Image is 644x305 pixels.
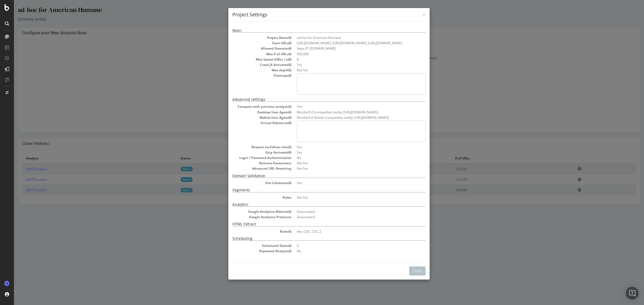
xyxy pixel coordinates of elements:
[218,155,277,160] dt: Login / Password Authentication
[218,181,277,185] dt: Site Validation
[218,104,277,109] dt: Compare with previous analysis
[218,28,412,33] h5: Main
[218,62,277,67] dt: Crawl JS Activated
[218,215,277,219] dt: Google Analytics Premium
[283,166,412,171] dd: Not Set
[283,155,412,160] dd: No
[283,145,412,149] dd: Yes
[218,236,412,241] h5: Scheduling
[283,41,412,45] dd: [URL][DOMAIN_NAME], [URL][DOMAIN_NAME], [URL][DOMAIN_NAME]
[218,161,277,165] dt: Remove Parameters
[283,229,412,234] dd: akc, CGC, CGC 2
[395,266,412,276] button: Close
[218,174,412,178] h5: Domain Validation
[283,150,412,155] dd: Yes
[283,104,412,109] dd: Yes
[283,215,412,219] dd: Deactivated
[218,188,412,192] h5: Segments
[218,145,277,149] dt: Respect no-follow rules
[283,68,412,72] dd: Not Set
[283,209,412,214] dd: Deactivated
[218,57,277,62] dt: Max Speed (URLs / s)
[283,46,412,51] li: https://*.[DOMAIN_NAME]
[218,46,277,51] dt: Allowed Domains
[218,229,277,234] dt: Rules
[218,209,277,214] dt: Google Analytics Website
[283,181,412,185] dd: Yes
[283,35,412,40] dd: ad-hoc for American Humane
[283,249,412,253] dd: No
[408,11,412,18] span: ×
[283,195,412,200] dd: Not Set
[626,287,639,300] div: Open Intercom Messenger
[283,62,412,67] dd: Yes
[218,35,277,40] dt: Project Name
[218,150,277,155] dt: Gzip Activated
[218,115,277,120] dt: Mobile User Agent
[218,68,277,72] dt: Max depth
[218,41,277,45] dt: Start URLs
[283,57,412,62] dd: 8
[283,115,412,120] dd: Mozilla/5.0 Mobile (compatible; botify; [URL][DOMAIN_NAME])
[283,161,412,165] dd: Not Set
[218,222,412,226] h5: HTML Extract
[218,73,277,78] dt: Sitemaps
[218,166,277,171] dt: Advanced URL Rewriting
[283,243,412,248] dd: 0
[218,249,277,253] dt: Repeated Analysis
[218,195,277,200] dt: Rules
[218,97,412,102] h5: Advanced settings
[218,11,412,18] h4: Project Settings
[218,243,277,248] dt: Scheduled Dates
[283,52,412,56] dd: 500,000
[218,52,277,56] dt: Max # of URLs
[218,202,412,207] h5: Analytics
[218,110,277,114] dt: Desktop User Agent
[218,121,277,125] dt: Virtual Robots.txt
[283,110,412,114] dd: Mozilla/5.0 (compatible; botify; [URL][DOMAIN_NAME])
